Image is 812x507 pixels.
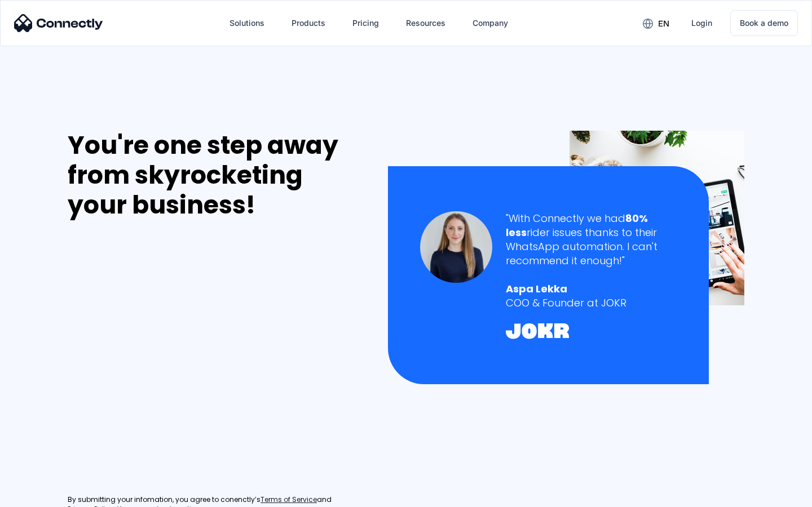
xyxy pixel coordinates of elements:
[506,282,567,296] strong: Aspa Lekka
[292,15,325,31] div: Products
[68,233,237,482] iframe: Form 0
[14,14,103,32] img: Connectly Logo
[506,211,677,268] div: "With Connectly we had rider issues thanks to their WhatsApp automation. I can't recommend it eno...
[506,211,648,239] strong: 80% less
[730,10,798,36] a: Book a demo
[473,15,508,31] div: Company
[506,296,677,310] div: COO & Founder at JOKR
[343,10,388,37] a: Pricing
[682,10,721,37] a: Login
[352,15,379,31] div: Pricing
[261,495,317,505] a: Terms of Service
[11,487,68,503] aside: Language selected: English
[68,131,364,220] div: You're one step away from skyrocketing your business!
[691,15,712,31] div: Login
[23,487,68,503] ul: Language list
[406,15,445,31] div: Resources
[230,15,264,31] div: Solutions
[658,16,669,32] div: en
